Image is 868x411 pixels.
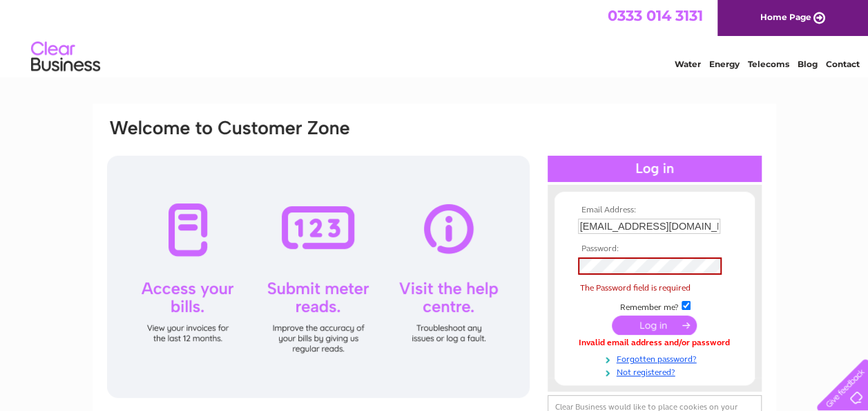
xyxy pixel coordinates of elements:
a: Water [675,59,701,69]
div: Invalid email address and/or password [578,338,731,348]
th: Password: [575,244,735,254]
input: Submit [612,316,697,335]
a: Contact [826,59,860,69]
div: Clear Business is a trading name of Verastar Limited (registered in [GEOGRAPHIC_DATA] No. 3667643... [108,8,761,67]
img: logo.png [30,36,101,78]
a: Not registered? [578,365,735,378]
span: The Password field is required [580,283,691,293]
a: 0333 014 3131 [608,7,703,24]
a: Energy [709,59,740,69]
td: Remember me? [575,299,735,313]
a: Telecoms [748,59,789,69]
a: Blog [798,59,818,69]
th: Email Address: [575,205,735,215]
a: Forgotten password? [578,351,735,365]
